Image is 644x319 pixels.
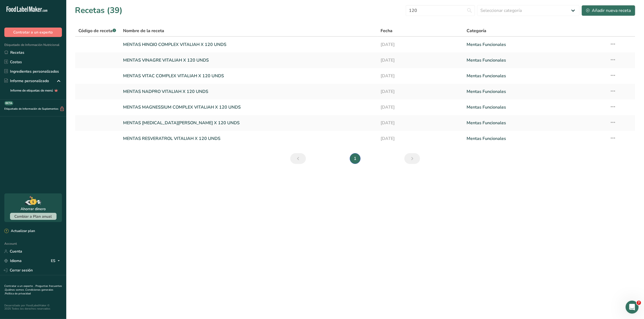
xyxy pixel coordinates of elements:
button: Contratar a un experto [4,28,62,37]
span: Fecha [381,28,393,34]
div: Añadir nueva receta [586,7,631,14]
a: Mentas Funcionales [467,102,603,113]
input: Buscar receta [406,5,475,16]
a: [DATE] [381,86,460,97]
span: Nombre de la receta [123,28,164,34]
a: MENTAS HINOJO COMPLEX VITALIAH X 120 UNDS [123,39,374,50]
a: Mentas Funcionales [467,55,603,66]
a: Contratar a un experto . [4,284,34,288]
a: MENTAS MAGNESSIUM COMPLEX VITALIAH X 120 UNDS [123,102,374,113]
span: 7 [637,301,641,305]
a: Mentas Funcionales [467,70,603,82]
a: MENTAS NADPRO VITALIAH X 120 UNDS [123,86,374,97]
span: Código de receta [78,28,116,34]
a: [DATE] [381,133,460,144]
a: Condiciones generales . [4,288,53,296]
span: Categoría [467,28,486,34]
a: Mentas Funcionales [467,133,603,144]
a: Preguntas frecuentes . [4,284,62,292]
span: Cambiar a Plan anual [15,214,52,219]
div: BETA [4,101,13,105]
a: Mentas Funcionales [467,39,603,50]
a: [DATE] [381,70,460,82]
button: Añadir nueva receta [582,5,635,16]
h1: Recetas (39) [75,4,123,16]
div: Ahorrar dinero [21,206,46,212]
a: Página anterior [290,153,306,164]
a: Mentas Funcionales [467,86,603,97]
a: MENTAS VINAGRE VITALIAH X 120 UNDS [123,55,374,66]
a: Siguiente página [404,153,420,164]
div: Actualizar plan [4,229,35,234]
a: MENTAS [MEDICAL_DATA][PERSON_NAME] X 120 UNDS [123,117,374,129]
a: [DATE] [381,55,460,66]
a: Mentas Funcionales [467,117,603,129]
iframe: Intercom live chat [626,301,639,314]
a: [DATE] [381,102,460,113]
a: Quiénes somos . [5,288,25,292]
div: ES [51,258,62,264]
a: MENTAS VITAC COMPLEX VITALIAH X 120 UNDS [123,70,374,82]
div: Desarrollado por FoodLabelMaker © 2025 Todos los derechos reservados [4,304,62,310]
a: [DATE] [381,39,460,50]
div: Informe personalizado [4,78,49,84]
a: MENTAS RESVERATROL VITALIAH X 120 UNDS [123,133,374,144]
button: Cambiar a Plan anual [10,213,57,220]
a: Política de privacidad [5,292,31,296]
a: Idioma [4,256,22,266]
a: [DATE] [381,117,460,129]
